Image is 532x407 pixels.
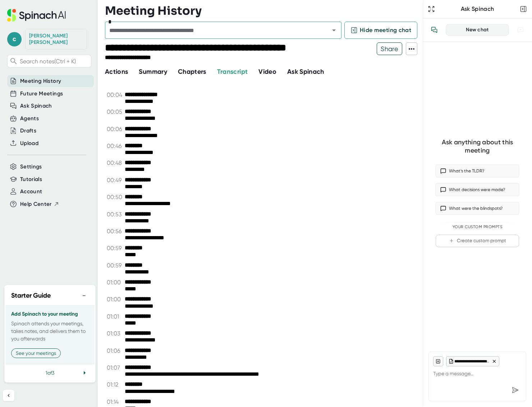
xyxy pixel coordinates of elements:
div: Your Custom Prompts [436,225,519,230]
button: Ask Spinach [20,102,52,110]
button: Agents [20,114,39,123]
span: 00:05 [107,108,123,115]
button: Video [258,67,276,77]
button: Summary [139,67,167,77]
button: What were the blindspots? [436,202,519,215]
button: See your meetings [11,348,61,358]
div: Ask Spinach [436,5,518,13]
button: Tutorials [20,175,42,184]
span: Help Center [20,200,52,208]
span: 00:53 [107,211,123,218]
button: Create custom prompt [436,235,519,247]
button: − [79,290,89,301]
span: 01:06 [107,347,123,354]
button: Open [329,25,339,35]
span: 00:56 [107,228,123,235]
button: Ask Spinach [287,67,324,77]
span: Video [258,68,276,76]
div: Charlie Pledger [29,33,83,45]
span: 01:00 [107,296,123,303]
div: New chat [450,27,504,33]
span: 01:07 [107,364,123,371]
span: 01:03 [107,330,123,337]
span: 00:59 [107,262,123,269]
span: c [7,32,22,46]
span: Chapters [178,68,206,76]
p: Spinach attends your meetings, takes notes, and delivers them to you afterwards [11,320,89,343]
span: 01:12 [107,381,123,388]
span: Share [377,42,402,55]
button: Future Meetings [20,90,63,98]
button: View conversation history [427,23,441,37]
span: Summary [139,68,167,76]
button: Transcript [217,67,248,77]
h2: Starter Guide [11,291,51,300]
button: Share [377,42,402,55]
button: Chapters [178,67,206,77]
button: Help Center [20,200,59,208]
button: Meeting History [20,77,61,85]
button: Settings [20,163,42,171]
button: What’s the TLDR? [436,164,519,177]
h3: Add Spinach to your meeting [11,311,89,317]
span: 00:48 [107,159,123,166]
span: 00:04 [107,91,123,98]
button: Expand to Ask Spinach page [426,4,436,14]
h3: Meeting History [105,4,202,18]
button: Hide meeting chat [344,22,417,39]
span: 1 of 3 [46,370,54,376]
div: Ask anything about this meeting [436,138,519,154]
span: 00:46 [107,143,123,149]
span: 01:00 [107,279,123,286]
button: Account [20,187,42,196]
span: Transcript [217,68,248,76]
span: 00:49 [107,177,123,184]
button: Collapse sidebar [3,390,14,401]
span: Actions [105,68,128,76]
span: Search notes (Ctrl + K) [20,58,89,65]
span: 01:01 [107,313,123,320]
div: Send message [509,384,522,397]
span: Hide meeting chat [360,26,411,35]
button: What decisions were made? [436,183,519,196]
button: Upload [20,139,38,148]
span: 00:50 [107,194,123,200]
button: Drafts [20,127,36,135]
span: Ask Spinach [287,68,324,76]
span: 01:14 [107,398,123,405]
button: Actions [105,67,128,77]
button: Close conversation sidebar [518,4,528,14]
span: 00:06 [107,126,123,132]
span: 00:59 [107,245,123,252]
